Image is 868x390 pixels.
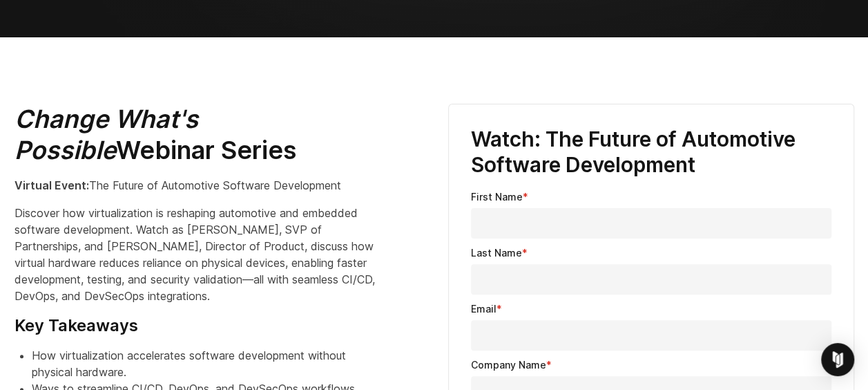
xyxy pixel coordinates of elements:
[821,343,854,376] div: Open Intercom Messenger
[15,205,387,304] p: Discover how virtualization is reshaping automotive and embedded software development. Watch as [...
[15,315,387,336] h4: Key Takeaways
[32,347,387,380] li: How virtualization accelerates software development without physical hardware.
[15,104,387,166] h2: Webinar Series
[15,178,89,192] strong: Virtual Event:
[471,247,522,259] span: Last Name
[15,104,198,165] em: Change What's Possible
[471,359,546,371] span: Company Name
[15,177,387,194] p: The Future of Automotive Software Development
[471,191,523,203] span: First Name
[471,303,496,315] span: Email
[471,127,831,178] h3: Watch: The Future of Automotive Software Development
